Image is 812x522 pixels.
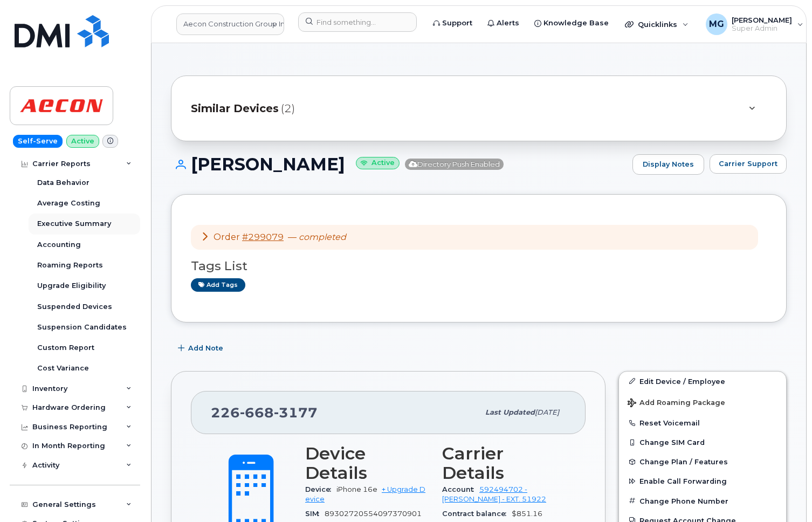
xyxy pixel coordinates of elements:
button: Reset Voicemail [619,413,786,432]
span: Directory Push Enabled [405,159,504,170]
span: 3177 [274,404,318,421]
span: Enable Call Forwarding [639,477,727,485]
button: Enable Call Forwarding [619,471,786,491]
button: Change Plan / Features [619,452,786,471]
span: 89302720554097370901 [325,510,422,518]
a: Add tags [191,278,245,292]
span: Last updated [485,408,535,416]
span: Device [305,485,336,493]
span: SIM [305,510,325,518]
a: Edit Device / Employee [619,372,786,391]
span: Carrier Support [719,159,777,169]
h3: Device Details [305,444,429,483]
h3: Tags List [191,259,767,273]
h1: [PERSON_NAME] [171,155,627,174]
em: completed [299,232,346,242]
button: Change Phone Number [619,491,786,511]
span: Order [214,232,240,242]
a: 592494702 - [PERSON_NAME] - EXT. 51922 [442,485,546,503]
button: Add Note [171,339,232,358]
span: $851.16 [512,510,542,518]
a: Display Notes [632,154,704,175]
button: Carrier Support [710,154,787,174]
span: Change Plan / Features [639,458,728,466]
span: Account [442,485,479,493]
span: Add Note [188,343,223,353]
span: (2) [281,101,295,116]
span: Similar Devices [191,101,279,116]
span: [DATE] [535,408,559,416]
a: #299079 [242,232,284,242]
span: iPhone 16e [336,485,377,493]
button: Change SIM Card [619,432,786,452]
span: 226 [211,404,318,421]
span: Add Roaming Package [628,399,725,409]
small: Active [356,157,400,169]
span: 668 [240,404,274,421]
button: Add Roaming Package [619,391,786,413]
h3: Carrier Details [442,444,566,483]
span: Contract balance [442,510,512,518]
span: — [288,232,346,242]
